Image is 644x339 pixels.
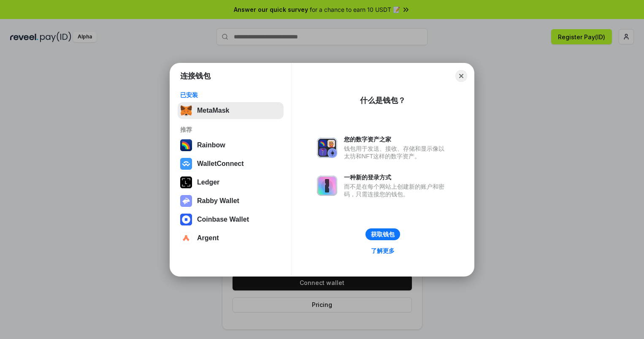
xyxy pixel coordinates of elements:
div: Coinbase Wallet [197,216,249,223]
h1: 连接钱包 [180,71,211,81]
div: 推荐 [180,126,281,133]
a: 了解更多 [366,245,400,256]
img: svg+xml,%3Csvg%20width%3D%2228%22%20height%3D%2228%22%20viewBox%3D%220%200%2028%2028%22%20fill%3D... [180,158,192,170]
img: svg+xml,%3Csvg%20fill%3D%22none%22%20height%3D%2233%22%20viewBox%3D%220%200%2035%2033%22%20width%... [180,105,192,117]
div: 一种新的登录方式 [344,174,449,181]
img: svg+xml,%3Csvg%20width%3D%2228%22%20height%3D%2228%22%20viewBox%3D%220%200%2028%2028%22%20fill%3D... [180,214,192,225]
button: Coinbase Wallet [178,211,284,228]
div: Argent [197,234,219,242]
img: svg+xml,%3Csvg%20xmlns%3D%22http%3A%2F%2Fwww.w3.org%2F2000%2Fsvg%22%20fill%3D%22none%22%20viewBox... [317,176,337,196]
button: 获取钱包 [365,228,400,240]
img: svg+xml,%3Csvg%20width%3D%22120%22%20height%3D%22120%22%20viewBox%3D%220%200%20120%20120%22%20fil... [180,139,192,151]
button: Ledger [178,174,284,191]
button: MetaMask [178,102,284,119]
img: svg+xml,%3Csvg%20width%3D%2228%22%20height%3D%2228%22%20viewBox%3D%220%200%2028%2028%22%20fill%3D... [180,232,192,244]
div: 而不是在每个网站上创建新的账户和密码，只需连接您的钱包。 [344,183,449,198]
button: Close [455,70,467,82]
div: 了解更多 [371,247,395,255]
div: Ledger [197,179,219,186]
img: svg+xml,%3Csvg%20xmlns%3D%22http%3A%2F%2Fwww.w3.org%2F2000%2Fsvg%22%20fill%3D%22none%22%20viewBox... [317,138,337,158]
div: WalletConnect [197,160,244,168]
div: MetaMask [197,107,229,114]
div: Rabby Wallet [197,197,239,205]
button: Argent [178,230,284,247]
img: svg+xml,%3Csvg%20xmlns%3D%22http%3A%2F%2Fwww.w3.org%2F2000%2Fsvg%22%20fill%3D%22none%22%20viewBox... [180,195,192,207]
button: Rainbow [178,137,284,154]
div: 已安装 [180,91,281,99]
div: 您的数字资产之家 [344,136,449,143]
img: svg+xml,%3Csvg%20xmlns%3D%22http%3A%2F%2Fwww.w3.org%2F2000%2Fsvg%22%20width%3D%2228%22%20height%3... [180,176,192,188]
div: Rainbow [197,141,225,149]
button: WalletConnect [178,155,284,172]
div: 获取钱包 [371,231,395,238]
button: Rabby Wallet [178,193,284,209]
div: 钱包用于发送、接收、存储和显示像以太坊和NFT这样的数字资产。 [344,145,449,160]
div: 什么是钱包？ [360,95,406,106]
